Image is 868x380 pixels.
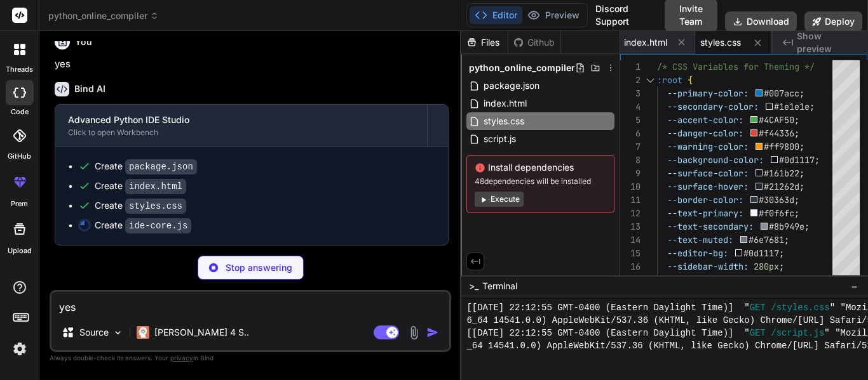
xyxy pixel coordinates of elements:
[620,260,641,273] div: 16
[8,151,31,162] label: GitHub
[775,101,810,112] span: #1e1e1e
[482,96,528,111] span: index.html
[759,194,795,206] span: #30363d
[688,74,693,86] span: {
[815,154,820,166] span: ;
[620,273,641,287] div: 17
[800,141,805,152] span: ;
[68,114,414,126] div: Advanced Python IDE Studio
[667,154,764,166] span: --background-color:
[620,74,641,87] div: 2
[667,181,749,192] span: --surface-hover:
[657,74,682,86] span: :root
[95,180,186,193] div: Create
[743,274,769,285] span: 350px
[48,10,159,22] span: python_online_compiler
[407,325,421,340] img: attachment
[667,88,749,99] span: --primary-color:
[795,194,800,206] span: ;
[55,105,427,147] button: Advanced Python IDE StudioClick to open Workbench
[11,199,28,209] label: prem
[667,207,743,219] span: --text-primary:
[667,101,759,112] span: --secondary-color:
[475,192,524,207] button: Execute
[667,167,749,179] span: --surface-color:
[754,261,779,272] span: 280px
[749,234,785,246] span: #6e7681
[667,141,749,152] span: --warning-color:
[759,128,795,139] span: #f44336
[750,327,766,339] span: GET
[620,140,641,154] div: 7
[800,167,805,179] span: ;
[55,57,449,72] p: yes
[426,326,439,339] img: icon
[482,78,541,93] span: package.json
[810,101,815,112] span: ;
[95,160,197,173] div: Create
[620,154,641,167] div: 8
[744,247,780,259] span: #0d1117
[795,128,800,139] span: ;
[700,36,741,49] span: styles.css
[780,247,785,259] span: ;
[469,62,575,74] span: python_online_compiler
[6,64,33,75] label: threads
[125,159,197,174] code: package.json
[466,301,749,314] span: [[DATE] 22:12:55 GMT-0400 (Eastern Daylight Time)] "
[848,276,860,296] button: −
[620,180,641,193] div: 10
[800,181,805,192] span: ;
[785,234,790,246] span: ;
[620,127,641,140] div: 6
[800,88,805,99] span: ;
[769,274,774,285] span: ;
[620,247,641,260] div: 15
[482,280,517,292] span: Terminal
[851,280,858,292] span: −
[470,6,522,24] button: Editor
[667,234,733,246] span: --text-muted:
[797,30,858,55] span: Show preview
[667,114,743,126] span: --accent-color:
[620,167,641,180] div: 9
[508,36,560,49] div: Github
[466,327,749,339] span: [[DATE] 22:12:55 GMT-0400 (Eastern Daylight Time)] "
[170,354,193,362] span: privacy
[8,246,32,256] label: Upload
[620,114,641,127] div: 5
[780,154,815,166] span: #0d1117
[804,11,862,32] button: Deploy
[667,247,728,259] span: --editor-bg:
[112,327,123,338] img: Pick Models
[620,87,641,100] div: 3
[805,221,810,232] span: ;
[226,261,292,274] p: Stop answering
[125,179,186,194] code: index.html
[482,131,517,147] span: script.js
[667,194,743,206] span: --border-color:
[620,193,641,207] div: 11
[764,141,800,152] span: #ff9800
[667,221,754,232] span: --text-secondary:
[764,181,800,192] span: #21262d
[657,61,815,72] span: /* CSS Variables for Theming */
[725,11,797,32] button: Download
[475,176,606,187] span: 48 dependencies will be installed
[770,221,805,232] span: #8b949e
[759,207,795,219] span: #f0f6fc
[75,36,92,48] h6: You
[95,219,191,232] div: Create
[795,114,800,126] span: ;
[771,301,829,314] span: /styles.css
[68,128,414,138] div: Click to open Workbench
[779,261,784,272] span: ;
[461,36,508,49] div: Files
[125,218,191,233] code: ide-core.js
[642,74,658,87] div: Click to collapse the range.
[74,82,105,95] h6: Bind AI
[620,60,641,74] div: 1
[482,114,526,129] span: styles.css
[795,207,800,219] span: ;
[95,199,186,213] div: Create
